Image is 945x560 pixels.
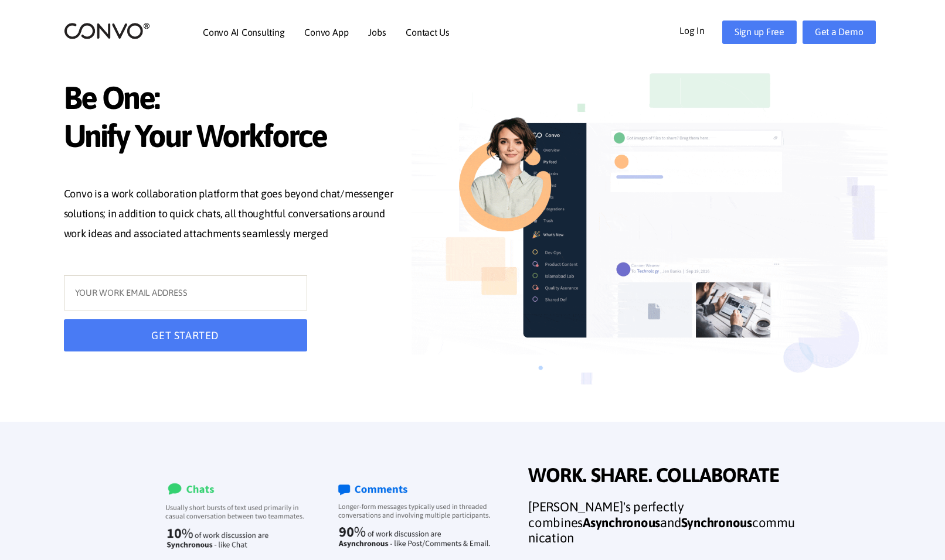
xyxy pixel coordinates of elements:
p: Convo is a work collaboration platform that goes beyond chat/messenger solutions; in addition to ... [64,184,395,246]
a: Contact Us [406,28,450,37]
input: YOUR WORK EMAIL ADDRESS [64,275,307,310]
a: Get a Demo [803,21,876,44]
button: GET STARTED [64,319,307,351]
strong: Asynchronous [583,515,660,530]
a: Log In [679,21,722,39]
h3: [PERSON_NAME]'s perfectly combines and communication [528,499,798,554]
a: Sign up Free [722,21,797,44]
span: Unify Your Workforce [64,117,395,158]
strong: Synchronous [681,515,752,530]
img: image_not_found [412,53,888,422]
a: Jobs [368,28,386,37]
span: WORK. SHARE. COLLABORATE [528,463,798,490]
img: logo_2.png [64,22,150,40]
a: Convo App [304,28,348,37]
span: Be One: [64,79,395,120]
a: Convo AI Consulting [203,28,284,37]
